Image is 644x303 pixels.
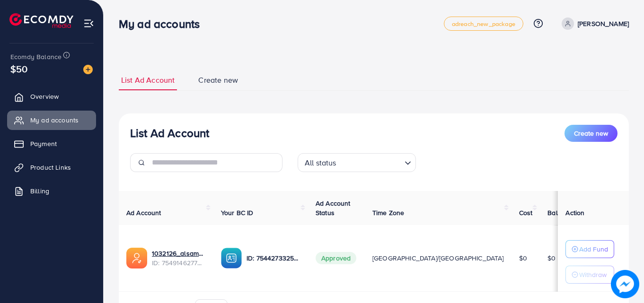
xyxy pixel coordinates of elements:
div: Search for option [298,153,416,172]
span: $50 [10,62,27,76]
a: My ad accounts [7,111,96,130]
span: Action [565,208,584,217]
span: $0 [519,253,527,263]
span: Create new [198,75,238,86]
div: <span class='underline'>1032126_alsamadcollections_1757672616411</span></br>7549146277011783681 [152,249,206,268]
span: Balance [547,208,573,217]
img: menu [83,18,94,29]
span: Cost [519,208,533,217]
span: Ad Account [126,208,161,217]
span: Billing [30,186,49,196]
input: Search for option [339,154,401,170]
img: ic-ads-acc.e4c84228.svg [126,248,147,268]
span: Ad Account Status [316,199,351,217]
span: [GEOGRAPHIC_DATA]/[GEOGRAPHIC_DATA] [372,253,504,263]
a: Billing [7,182,96,200]
a: 1032126_alsamadcollections_1757672616411 [152,249,206,258]
img: image [611,270,639,298]
span: Time Zone [372,208,404,217]
span: Product Links [30,163,71,172]
span: Approved [316,252,356,264]
h3: My ad accounts [119,17,207,31]
a: Product Links [7,158,96,177]
a: adreach_new_package [444,17,523,31]
button: Withdraw [565,266,614,284]
span: ID: 7549146277011783681 [152,258,206,268]
a: Overview [7,87,96,106]
button: Add Fund [565,240,614,258]
span: Overview [30,92,59,101]
span: Your BC ID [221,208,254,217]
span: Payment [30,139,57,148]
p: ID: 7544273325239648263 [247,252,300,264]
p: Withdraw [579,269,607,280]
span: $0 [547,253,556,263]
img: image [83,65,93,74]
p: [PERSON_NAME] [578,18,629,29]
span: All status [303,156,338,170]
span: Ecomdy Balance [10,52,62,61]
span: Create new [574,129,608,138]
a: [PERSON_NAME] [558,17,629,30]
p: Add Fund [579,243,608,255]
img: ic-ba-acc.ded83a64.svg [221,248,242,268]
span: adreach_new_package [452,21,515,27]
button: Create new [565,125,618,142]
a: Payment [7,134,96,153]
span: List Ad Account [121,75,175,86]
img: logo [9,13,73,28]
span: My ad accounts [30,115,79,125]
h3: List Ad Account [130,126,209,140]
